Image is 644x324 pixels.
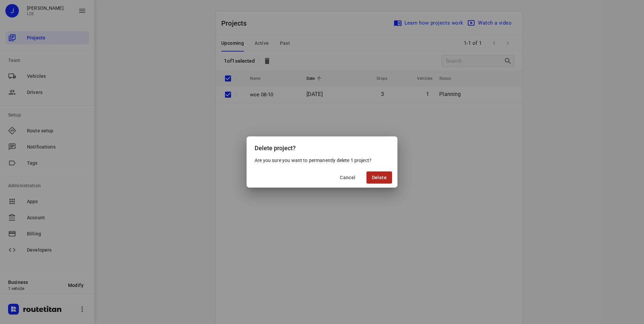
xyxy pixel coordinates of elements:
button: Delete [366,171,392,184]
div: Delete project? [247,136,397,157]
span: Delete [372,175,387,180]
button: Cancel [334,171,361,184]
p: Are you sure you want to permanently delete 1 project? [255,157,389,164]
span: Cancel [340,175,355,180]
